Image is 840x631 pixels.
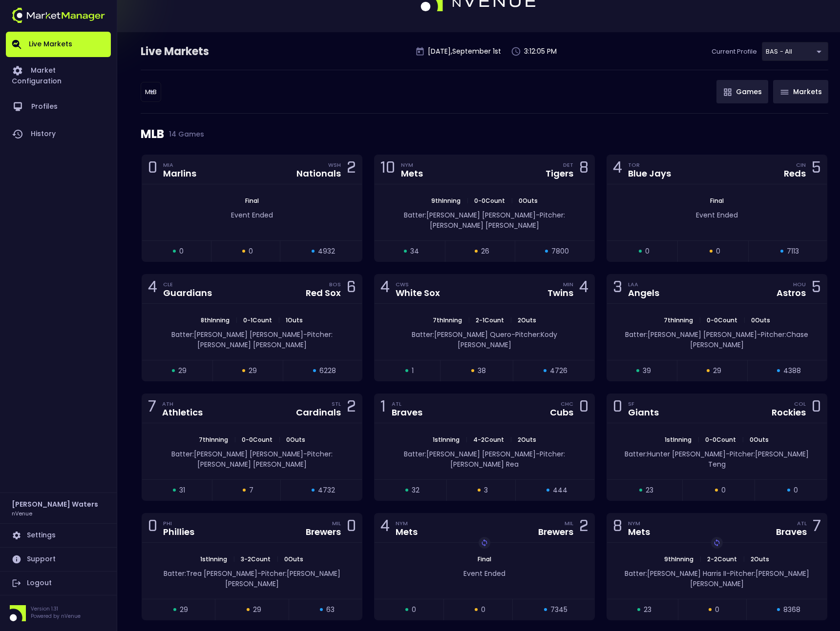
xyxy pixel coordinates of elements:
span: 0 Outs [516,197,541,205]
span: 4 - 2 Count [470,435,507,444]
p: 3:12:05 PM [524,46,557,57]
span: | [275,316,283,324]
div: SF [628,400,659,408]
span: 23 [644,605,651,615]
span: Event Ended [696,210,738,220]
span: 0 - 0 Count [704,316,740,324]
div: MIN [563,280,573,288]
div: Braves [776,528,807,536]
span: | [740,316,748,324]
div: CHC [561,400,573,408]
p: Powered by nVenue [31,612,81,620]
div: 7 [148,399,156,417]
div: ATL [392,400,422,408]
span: 0 - 0 Count [239,435,275,444]
span: | [273,555,281,563]
span: - [511,330,515,339]
div: 0 [347,519,356,537]
span: 4932 [318,246,335,256]
span: - [726,569,730,578]
span: 2 Outs [748,555,772,563]
span: 1st Inning [430,435,462,444]
span: Batter: [PERSON_NAME] [PERSON_NAME] [171,330,303,339]
span: - [536,210,540,220]
span: 0 Outs [283,435,308,444]
span: Batter: [PERSON_NAME] Quero [412,330,511,339]
span: 9th Inning [428,197,463,205]
div: Brewers [306,528,341,536]
div: 10 [380,160,395,178]
span: Batter: [PERSON_NAME] [PERSON_NAME] [404,449,536,459]
div: NYM [401,161,423,169]
span: Pitcher: [PERSON_NAME] [PERSON_NAME] [430,210,565,230]
span: 1st Inning [662,435,694,444]
img: gameIcon [724,88,732,96]
span: - [757,330,761,339]
span: 0 Outs [281,555,306,563]
span: 0 [412,605,416,615]
span: 2 - 2 Count [704,555,740,563]
span: 0 - 1 Count [240,316,275,324]
span: 14 Games [164,130,204,138]
span: Pitcher: [PERSON_NAME] Teng [708,449,809,469]
span: | [739,435,747,444]
span: 444 [553,485,567,495]
div: MLB [141,114,828,155]
div: NYM [628,519,650,527]
div: Guardians [163,289,212,297]
div: BAS - All [762,42,828,61]
span: 29 [249,366,257,376]
span: Pitcher: [PERSON_NAME] [PERSON_NAME] [197,449,333,469]
span: 1 Outs [283,316,306,324]
span: 38 [478,366,486,376]
span: - [257,569,261,578]
img: logo [12,8,105,23]
a: Profiles [6,93,111,120]
span: 0 [249,246,253,256]
div: 4 [380,280,390,298]
span: Batter: [PERSON_NAME] [PERSON_NAME] [171,449,303,459]
div: 4 [148,280,157,298]
div: Astros [777,289,806,297]
span: 4732 [318,485,335,495]
span: 1 [412,366,414,376]
div: Braves [392,408,422,417]
div: 4 [579,280,588,298]
button: Games [716,80,768,103]
div: Mets [401,169,423,178]
div: CIN [796,161,806,169]
span: | [462,435,470,444]
span: 0 - 0 Count [471,197,508,205]
span: 29 [253,605,261,615]
h2: [PERSON_NAME] Waters [12,499,98,510]
span: 0 [481,605,485,615]
span: 26 [481,246,489,256]
div: DET [563,161,573,169]
span: Batter: [PERSON_NAME] Harris II [625,569,726,578]
div: NYM [396,519,418,527]
span: Pitcher: [PERSON_NAME] Rea [450,449,565,469]
span: 0 [645,246,650,256]
span: 8368 [783,605,800,615]
span: Pitcher: [PERSON_NAME] [PERSON_NAME] [690,569,809,589]
span: 32 [412,485,420,495]
div: 0 [579,399,588,417]
div: COL [794,400,806,408]
div: Version 1.31Powered by nVenue [6,605,111,621]
span: 0 Outs [748,316,773,324]
img: replayImg [481,539,488,547]
span: 0 [794,485,798,495]
span: | [696,555,704,563]
span: | [463,197,471,205]
span: 4388 [783,366,801,376]
div: BAS - All [141,82,161,102]
div: Angels [628,289,659,297]
span: 0 [721,485,726,495]
div: ATH [162,400,203,408]
div: CWS [396,280,440,288]
span: Event Ended [463,569,505,578]
div: 8 [613,519,622,537]
span: 9th Inning [661,555,696,563]
span: 0 [715,605,719,615]
div: ATL [797,519,807,527]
